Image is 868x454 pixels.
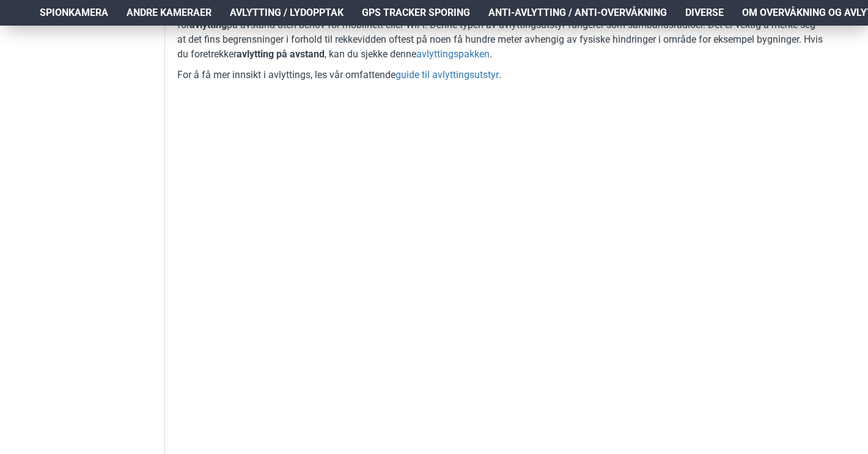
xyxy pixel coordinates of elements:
iframe: YouTube video player [177,88,825,452]
span: Diverse [685,5,724,20]
a: guide til avlyttingsutstyr [395,68,499,82]
p: For å få mer innsikt i avlyttings, les vår omfattende . [177,68,825,82]
b: avlytting [189,19,227,31]
span: Anti-avlytting / Anti-overvåkning [488,5,667,20]
b: avlytting på avstand [237,48,325,60]
span: Andre kameraer [127,5,211,20]
span: GPS Tracker Sporing [362,5,470,20]
span: Avlytting / Lydopptak [230,5,344,20]
span: Spionkamera [40,5,108,20]
a: avlyttingspakken [416,47,490,62]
